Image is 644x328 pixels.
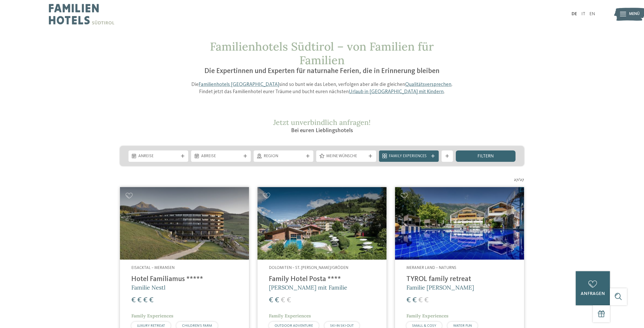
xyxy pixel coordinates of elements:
[275,297,279,304] span: €
[269,266,348,270] span: Dolomiten – St. [PERSON_NAME]/Gröden
[572,12,577,16] a: DE
[149,297,154,304] span: €
[349,89,444,94] a: Urlaub in [GEOGRAPHIC_DATA] mit Kindern
[269,297,273,304] span: €
[478,154,494,159] span: filtern
[326,154,366,159] span: Meine Wünsche
[412,297,417,304] span: €
[406,266,456,270] span: Meraner Land – Naturns
[204,68,440,75] span: Die Expertinnen und Experten für naturnahe Ferien, die in Erinnerung bleiben
[330,324,354,327] span: SKI-IN SKI-OUT
[514,177,518,183] span: 27
[453,324,472,327] span: WATER FUN
[520,177,524,183] span: 27
[269,313,311,319] span: Family Experiences
[269,284,347,291] span: [PERSON_NAME] mit Familie
[287,297,291,304] span: €
[629,11,640,17] span: Menü
[291,128,353,133] span: Bei euren Lieblingshotels
[395,187,524,260] img: Familien Wellness Residence Tyrol ****
[187,81,457,95] p: Die sind so bunt wie das Leben, verfolgen aber alle die gleichen . Findet jetzt das Familienhotel...
[406,313,449,319] span: Family Experiences
[264,154,304,159] span: Region
[269,275,375,284] h4: Family Hotel Posta ****
[143,297,148,304] span: €
[406,297,411,304] span: €
[412,324,436,327] span: SMALL & COSY
[201,154,241,159] span: Abreise
[581,292,605,296] span: anfragen
[418,297,423,304] span: €
[199,82,279,87] a: Familienhotels [GEOGRAPHIC_DATA]
[273,118,370,127] span: Jetzt unverbindlich anfragen!
[131,297,136,304] span: €
[131,266,175,270] span: Eisacktal – Meransen
[275,324,313,327] span: OUTDOOR ADVENTURE
[210,39,434,67] span: Familienhotels Südtirol – von Familien für Familien
[424,297,429,304] span: €
[137,297,142,304] span: €
[406,284,474,291] span: Familie [PERSON_NAME]
[131,313,173,319] span: Family Experiences
[406,275,513,284] h4: TYROL family retreat
[589,12,595,16] a: EN
[581,12,585,16] a: IT
[137,324,165,327] span: LUXURY RETREAT
[131,284,165,291] span: Familie Nestl
[576,271,610,305] a: anfragen
[182,324,212,327] span: CHILDREN’S FARM
[257,187,387,260] img: Familienhotels gesucht? Hier findet ihr die besten!
[389,154,429,159] span: Family Experiences
[138,154,178,159] span: Anreise
[518,177,520,183] span: /
[281,297,285,304] span: €
[120,187,249,260] img: Familienhotels gesucht? Hier findet ihr die besten!
[405,82,451,87] a: Qualitätsversprechen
